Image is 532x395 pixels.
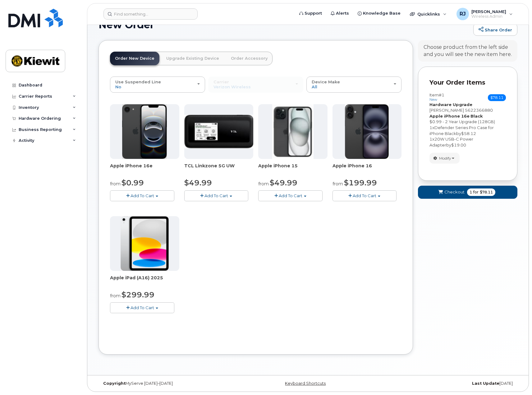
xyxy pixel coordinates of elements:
[378,381,517,386] div: [DATE]
[115,84,121,89] span: No
[285,381,326,386] a: Keyboard Shortcuts
[103,381,126,386] strong: Copyright
[429,78,506,87] p: Your Order Items
[110,52,159,65] a: Order New Device
[122,290,154,299] span: $299.99
[332,190,397,201] button: Add To Cart
[270,178,297,187] span: $49.99
[345,104,389,159] img: iphone_16_plus.png
[424,44,512,58] div: Choose product from the left side and you will see the new item here.
[353,193,376,198] span: Add To Cart
[470,189,472,195] span: 1
[110,293,121,299] small: from
[417,12,440,16] span: Quicklinks
[295,7,326,20] a: Support
[429,108,464,113] span: [PERSON_NAME]
[115,79,161,84] span: Use Suspended Line
[473,23,517,36] a: Share Order
[472,381,499,386] strong: Last Update
[110,190,174,201] button: Add To Cart
[429,137,473,147] span: 20W USB-C Power Adapter
[344,178,377,187] span: $199.99
[312,84,317,89] span: All
[272,104,314,159] img: iphone15.jpg
[110,302,174,313] button: Add To Cart
[470,114,483,118] strong: Black
[471,9,506,14] span: [PERSON_NAME]
[451,142,466,147] span: $19.00
[110,181,121,187] small: from
[406,8,451,20] div: Quicklinks
[452,8,517,20] div: RussellB Jones
[305,10,322,16] span: Support
[461,131,476,136] span: $58.12
[465,108,493,113] span: 5622366880
[429,125,494,136] span: Defender Series Pro Case for iPhone Black
[184,163,254,175] div: TCL Linkzone 5G UW
[460,10,466,18] span: RJ
[336,10,349,16] span: Alerts
[184,178,212,187] span: $49.99
[444,189,465,195] span: Checkout
[480,189,493,195] span: $78.11
[505,368,527,390] iframe: Messenger Launcher
[103,8,198,20] input: Find something...
[110,275,179,287] div: Apple iPad (A16) 2025
[429,119,506,125] div: $0.99 - 2 Year Upgrade (128GB)
[332,163,402,175] div: Apple iPhone 16
[429,136,506,148] div: x by
[488,94,506,101] span: $78.11
[131,193,154,198] span: Add To Cart
[429,137,432,142] span: 1
[161,52,224,65] a: Upgrade Existing Device
[353,7,405,20] a: Knowledge Base
[279,193,302,198] span: Add To Cart
[122,178,144,187] span: $0.99
[306,77,401,93] button: Device Make All
[99,19,470,30] h1: New Order
[110,163,179,175] div: Apple iPhone 16e
[312,79,340,84] span: Device Make
[184,115,254,148] img: linkzone5g.png
[122,104,167,159] img: iphone16e.png
[121,216,169,271] img: ipad_11.png
[418,186,517,198] button: Checkout 1 for $78.11
[429,102,472,107] strong: Hardware Upgrade
[110,77,205,93] button: Use Suspended Line No
[99,381,238,386] div: MyServe [DATE]–[DATE]
[363,10,401,16] span: Knowledge Base
[429,97,437,102] small: new
[332,181,343,187] small: from
[429,153,460,164] button: Modify
[429,125,432,130] span: 1
[439,156,451,161] span: Modify
[258,181,269,187] small: from
[226,52,273,65] a: Order Accessory
[471,14,506,19] span: Wireless Admin
[131,305,154,310] span: Add To Cart
[429,125,506,136] div: x by
[429,114,470,118] strong: Apple iPhone 16e
[258,163,328,175] div: Apple iPhone 15
[429,93,444,102] h3: Item
[326,7,353,20] a: Alerts
[439,92,444,97] span: #1
[204,193,228,198] span: Add To Cart
[258,190,323,201] button: Add To Cart
[184,190,249,201] button: Add To Cart
[472,189,480,195] span: for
